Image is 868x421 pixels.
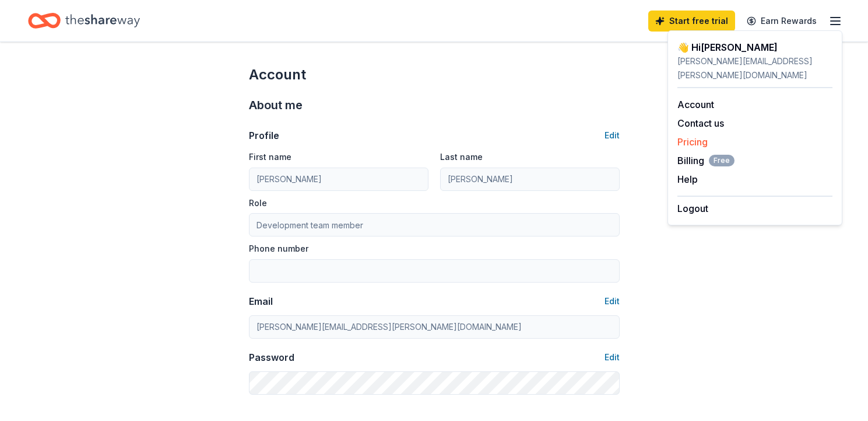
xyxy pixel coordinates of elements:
button: Help [677,172,698,186]
div: Password [249,350,294,364]
div: Email [249,294,273,308]
div: 👋 Hi [PERSON_NAME] [677,40,832,54]
a: Earn Rewards [740,11,824,32]
label: First name [249,151,291,163]
div: Account [249,65,620,84]
span: Free [709,155,735,166]
a: Pricing [677,136,708,148]
label: Last name [440,151,483,163]
label: Phone number [249,243,308,255]
a: Home [28,7,140,34]
div: About me [249,96,620,114]
button: Edit [605,294,620,308]
span: Billing [677,154,735,168]
a: Start free trial [648,11,735,32]
button: Edit [605,350,620,364]
button: Edit [605,128,620,142]
button: Logout [677,201,708,215]
button: BillingFree [677,154,735,168]
button: Contact us [677,116,724,130]
a: Account [677,99,714,110]
div: Profile [249,128,279,142]
div: [PERSON_NAME][EMAIL_ADDRESS][PERSON_NAME][DOMAIN_NAME] [677,54,832,82]
label: Role [249,197,267,209]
